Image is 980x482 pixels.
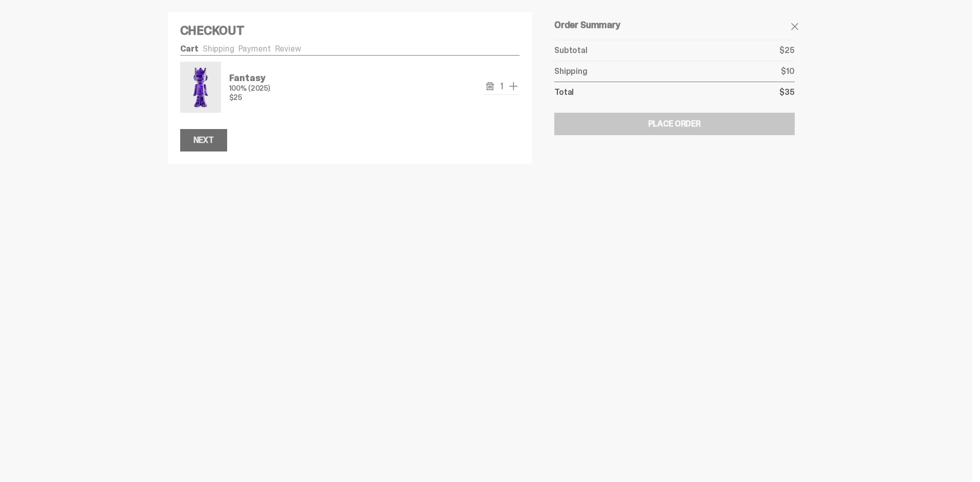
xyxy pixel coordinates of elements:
[554,88,574,96] p: Total
[648,120,701,128] div: Place Order
[554,20,794,30] h5: Order Summary
[507,80,520,92] button: add one
[180,129,227,151] button: Next
[180,43,199,54] a: Cart
[182,64,219,111] img: Fantasy
[193,136,214,144] div: Next
[229,85,270,92] p: 100% (2025)
[484,80,496,92] button: remove
[496,82,507,91] span: 1
[229,73,270,83] p: Fantasy
[180,24,520,37] h4: Checkout
[203,43,234,54] a: Shipping
[554,113,794,135] button: Place Order
[779,88,795,96] p: $35
[229,94,270,101] p: $25
[781,67,795,75] p: $10
[779,46,795,55] p: $25
[554,46,587,55] p: Subtotal
[554,67,587,75] p: Shipping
